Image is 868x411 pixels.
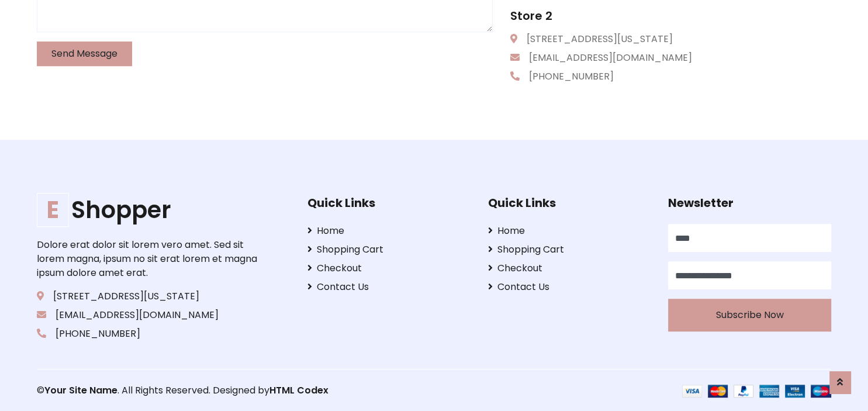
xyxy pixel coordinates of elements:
[37,289,271,303] p: [STREET_ADDRESS][US_STATE]
[668,299,831,331] button: Subscribe Now
[37,238,271,280] p: Dolore erat dolor sit lorem vero amet. Sed sit lorem magna, ipsum no sit erat lorem et magna ipsu...
[307,280,471,294] a: Contact Us
[488,243,651,257] a: Shopping Cart
[307,224,471,238] a: Home
[37,327,271,341] p: [PHONE_NUMBER]
[37,42,132,66] button: Send Message
[37,308,271,322] p: [EMAIL_ADDRESS][DOMAIN_NAME]
[668,196,831,210] h5: Newsletter
[510,9,831,23] h5: Store 2
[488,196,651,210] h5: Quick Links
[307,261,471,275] a: Checkout
[37,196,271,224] a: EShopper
[44,384,117,397] a: Your Site Name
[488,224,651,238] a: Home
[37,193,69,227] span: E
[510,32,831,46] p: [STREET_ADDRESS][US_STATE]
[307,196,471,210] h5: Quick Links
[307,243,471,257] a: Shopping Cart
[488,261,651,275] a: Checkout
[510,70,831,84] p: [PHONE_NUMBER]
[510,51,831,65] p: [EMAIL_ADDRESS][DOMAIN_NAME]
[269,384,328,397] a: HTML Codex
[488,280,651,294] a: Contact Us
[37,384,434,398] p: © . All Rights Reserved. Designed by
[37,196,271,224] h1: Shopper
